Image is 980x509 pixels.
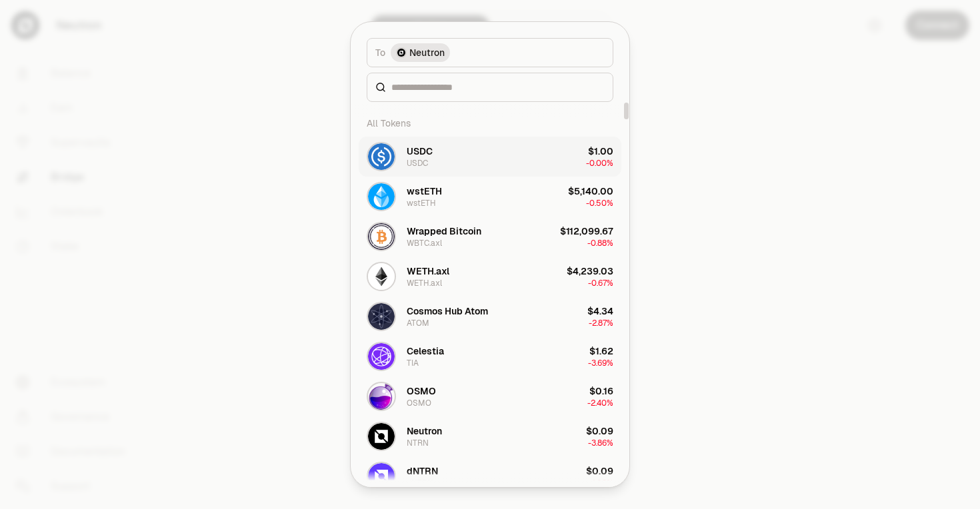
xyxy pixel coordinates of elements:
button: wstETH LogowstETHwstETH$5,140.00-0.50% [359,177,621,217]
span: -3.86% [588,438,613,448]
span: -4.03% [587,478,613,488]
button: WBTC.axl LogoWrapped BitcoinWBTC.axl$112,099.67-0.88% [359,217,621,256]
span: -3.69% [588,358,613,368]
img: dNTRN Logo [368,463,395,490]
span: -2.87% [589,318,613,328]
div: $4.34 [587,304,613,318]
img: WETH.axl Logo [368,263,395,290]
img: TIA Logo [368,343,395,370]
div: WBTC.axl [407,238,442,249]
button: ToNeutron LogoNeutron [367,38,613,67]
button: OSMO LogoOSMOOSMO$0.16-2.40% [359,376,621,416]
button: TIA LogoCelestiaTIA$1.62-3.69% [359,336,621,376]
div: $0.09 [586,424,613,438]
div: wstETH [407,185,442,198]
div: WETH.axl [407,264,449,278]
div: OSMO [407,384,436,398]
span: To [375,46,385,59]
span: -0.50% [586,198,613,209]
img: WBTC.axl Logo [368,223,395,250]
img: NTRN Logo [368,423,395,450]
div: $5,140.00 [568,185,613,198]
div: $112,099.67 [560,225,613,238]
div: OSMO [407,398,431,408]
span: -0.00% [586,158,613,169]
div: wstETH [407,198,436,209]
img: OSMO Logo [368,383,395,410]
div: Neutron [407,424,442,438]
button: ATOM LogoCosmos Hub AtomATOM$4.34-2.87% [359,296,621,336]
span: -2.40% [587,398,613,408]
div: Celestia [407,344,444,358]
div: USDC [407,158,428,169]
div: $1.62 [589,344,613,358]
span: Neutron [409,46,445,59]
div: TIA [407,358,419,368]
div: USDC [407,145,433,158]
span: -0.67% [588,278,613,288]
div: Wrapped Bitcoin [407,225,481,238]
div: dNTRN [407,464,438,478]
div: ATOM [407,318,429,328]
button: NTRN LogoNeutronNTRN$0.09-3.86% [359,416,621,456]
div: All Tokens [359,110,621,137]
span: -0.88% [587,238,613,249]
div: $0.16 [589,384,613,398]
div: $1.00 [588,145,613,158]
div: Cosmos Hub Atom [407,304,488,318]
img: ATOM Logo [368,303,395,330]
img: wstETH Logo [368,183,395,210]
div: $4,239.03 [567,264,613,278]
img: Neutron Logo [396,47,407,58]
button: dNTRN LogodNTRNdNTRN$0.09-4.03% [359,456,621,496]
div: WETH.axl [407,278,442,288]
div: NTRN [407,438,429,448]
button: WETH.axl LogoWETH.axlWETH.axl$4,239.03-0.67% [359,256,621,296]
button: USDC LogoUSDCUSDC$1.00-0.00% [359,137,621,177]
div: $0.09 [586,464,613,478]
div: dNTRN [407,478,433,488]
img: USDC Logo [368,143,395,170]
